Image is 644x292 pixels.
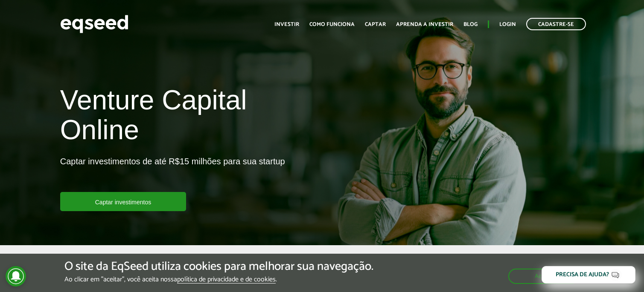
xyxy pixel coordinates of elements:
button: Aceitar [508,269,580,284]
h5: O site da EqSeed utiliza cookies para melhorar sua navegação. [64,260,373,273]
a: Como funciona [309,22,355,27]
a: Aprenda a investir [396,22,453,27]
a: Captar investimentos [60,192,186,211]
a: Blog [463,22,478,27]
img: EqSeed [60,13,128,35]
a: Login [499,22,516,27]
a: Captar [365,22,386,27]
h1: Venture Capital Online [60,85,316,149]
p: Captar investimentos de até R$15 milhões para sua startup [60,156,285,192]
p: Ao clicar em "aceitar", você aceita nossa . [64,275,373,283]
a: Cadastre-se [526,18,586,30]
a: Investir [274,22,299,27]
a: política de privacidade e de cookies [177,276,276,283]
